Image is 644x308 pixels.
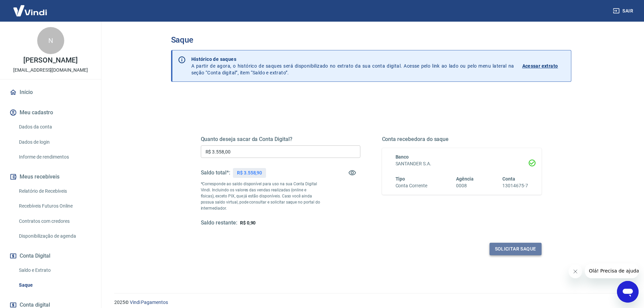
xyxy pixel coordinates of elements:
[8,248,93,263] button: Conta Digital
[456,182,474,189] h6: 0008
[396,160,528,167] h6: SANTANDER S.A.
[201,169,230,176] h5: Saldo total*:
[8,0,52,21] img: Vindi
[396,182,427,189] h6: Conta Corrente
[13,67,88,74] p: [EMAIL_ADDRESS][DOMAIN_NAME]
[396,154,409,160] span: Banco
[237,169,262,176] p: R$ 3.558,90
[16,120,93,134] a: Dados da conta
[456,176,474,182] span: Agência
[490,243,542,255] button: Solicitar saque
[16,278,93,292] a: Saque
[16,229,93,243] a: Disponibilização de agenda
[522,63,558,69] p: Acessar extrato
[201,219,237,227] h5: Saldo restante:
[4,5,57,10] span: Olá! Precisa de ajuda?
[502,182,528,189] h6: 13014675-7
[16,135,93,149] a: Dados de login
[382,136,542,143] h5: Conta recebedora do saque
[201,181,320,211] p: *Corresponde ao saldo disponível para uso na sua Conta Digital Vindi. Incluindo os valores das ve...
[16,199,93,213] a: Recebíveis Futuros Online
[569,265,582,278] iframe: Fechar mensagem
[522,56,566,76] a: Acessar extrato
[23,57,77,64] p: [PERSON_NAME]
[114,299,628,306] p: 2025 ©
[8,105,93,120] button: Meu cadastro
[585,263,639,278] iframe: Mensagem da empresa
[37,27,64,54] div: N
[201,136,360,143] h5: Quanto deseja sacar da Conta Digital?
[16,150,93,164] a: Informe de rendimentos
[191,56,514,76] p: A partir de agora, o histórico de saques será disponibilizado no extrato da sua conta digital. Ac...
[240,220,256,226] span: R$ 0,90
[396,176,405,182] span: Tipo
[16,214,93,228] a: Contratos com credores
[16,263,93,277] a: Saldo e Extrato
[130,300,168,305] a: Vindi Pagamentos
[617,281,639,303] iframe: Botão para abrir a janela de mensagens
[191,56,514,63] p: Histórico de saques
[171,35,571,45] h3: Saque
[612,5,636,17] button: Sair
[16,184,93,198] a: Relatório de Recebíveis
[502,176,515,182] span: Conta
[8,169,93,184] button: Meus recebíveis
[8,85,93,100] a: Início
